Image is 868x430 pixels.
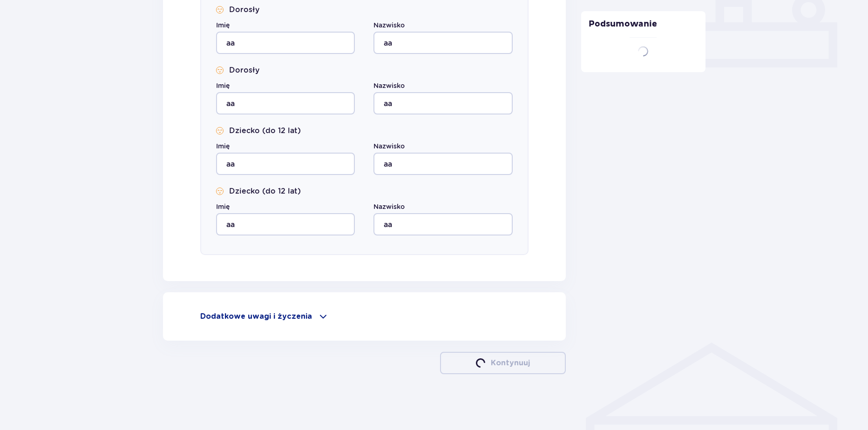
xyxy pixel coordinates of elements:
p: Dorosły [229,5,259,15]
input: Imię [216,32,355,54]
p: Dziecko (do 12 lat) [229,126,301,136]
label: Nazwisko [373,202,405,211]
label: Nazwisko [373,81,405,90]
p: Dodatkowe uwagi i życzenia [200,311,312,322]
p: Dorosły [229,65,259,75]
p: Dziecko (do 12 lat) [229,186,301,196]
p: Podsumowanie [581,19,706,37]
label: Nazwisko [373,20,405,30]
input: Nazwisko [373,213,512,235]
img: loader [475,357,486,369]
img: Smile Icon [216,188,224,195]
img: Smile Icon [216,6,224,13]
input: Imię [216,92,355,114]
button: loaderKontynuuj [440,352,566,374]
input: Nazwisko [373,92,512,114]
label: Imię [216,20,230,30]
img: Smile Icon [216,67,224,74]
input: Imię [216,213,355,235]
img: Smile Icon [216,127,224,134]
label: Nazwisko [373,141,405,151]
label: Imię [216,81,230,90]
p: Kontynuuj [491,358,530,368]
input: Nazwisko [373,153,512,175]
label: Imię [216,202,230,211]
img: loader [636,44,651,59]
label: Imię [216,141,230,151]
input: Nazwisko [373,32,512,54]
input: Imię [216,153,355,175]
